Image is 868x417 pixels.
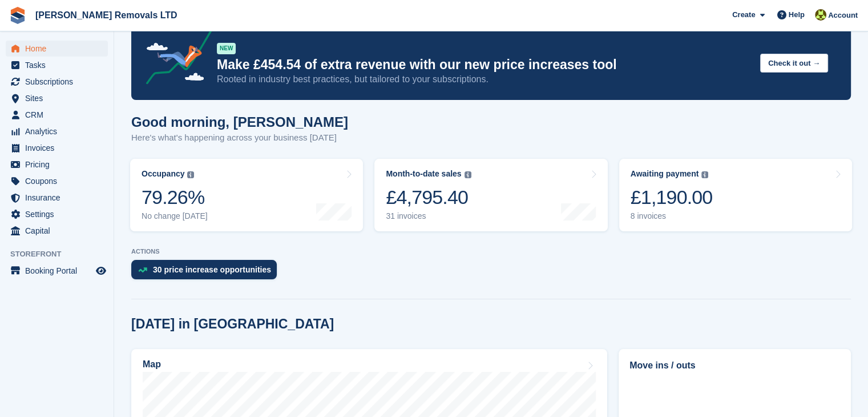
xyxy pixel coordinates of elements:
[25,41,94,57] span: Home
[629,359,840,372] h2: Move ins / outs
[142,186,208,209] div: 79.26%
[6,263,108,279] a: menu
[94,264,108,278] a: Preview store
[143,359,161,370] h2: Map
[136,23,216,89] img: price-adjustments-announcement-icon-8257ccfd72463d97f412b2fc003d46551f7dbcb40ab6d574587a9cd5c0d94...
[217,43,236,54] div: NEW
[142,211,208,221] div: No change [DATE]
[6,123,108,139] a: menu
[25,74,94,90] span: Subscriptions
[828,10,858,21] span: Account
[619,159,852,231] a: Awaiting payment £1,190.00 8 invoices
[732,9,755,21] span: Create
[25,190,94,206] span: Insurance
[131,131,348,145] p: Here's what's happening across your business [DATE]
[701,171,708,178] img: icon-info-grey-7440780725fd019a000dd9b08b2336e03edf1995a4989e88bcd33f0948082b44.svg
[6,190,108,206] a: menu
[138,267,147,272] img: price_increase_opportunities-93ffe204e8149a01c8c9dc8f82e8f89637d9d84a8eef4429ea346261dce0b2c0.svg
[131,316,334,332] h2: [DATE] in [GEOGRAPHIC_DATA]
[25,263,94,279] span: Booking Portal
[130,159,363,231] a: Occupancy 79.26% No change [DATE]
[25,90,94,106] span: Sites
[25,157,94,173] span: Pricing
[131,248,851,255] p: ACTIONS
[31,6,182,25] a: [PERSON_NAME] Removals LTD
[6,206,108,222] a: menu
[25,206,94,222] span: Settings
[6,90,108,106] a: menu
[187,171,194,178] img: icon-info-grey-7440780725fd019a000dd9b08b2336e03edf1995a4989e88bcd33f0948082b44.svg
[631,211,713,221] div: 8 invoices
[6,41,108,57] a: menu
[217,57,751,73] p: Make £454.54 of extra revenue with our new price increases tool
[25,123,94,139] span: Analytics
[10,248,114,260] span: Storefront
[386,211,471,221] div: 31 invoices
[6,140,108,156] a: menu
[6,74,108,90] a: menu
[6,57,108,73] a: menu
[6,223,108,239] a: menu
[131,114,348,130] h1: Good morning, [PERSON_NAME]
[9,7,26,24] img: stora-icon-8386f47178a22dfd0bd8f6a31ec36ba5ce8667c1dd55bd0f319d3a0aa187defe.svg
[6,173,108,189] a: menu
[217,73,751,86] p: Rooted in industry best practices, but tailored to your subscriptions.
[6,107,108,123] a: menu
[386,169,461,179] div: Month-to-date sales
[25,57,94,73] span: Tasks
[25,140,94,156] span: Invoices
[25,223,94,239] span: Capital
[142,169,184,179] div: Occupancy
[386,186,471,209] div: £4,795.40
[6,157,108,173] a: menu
[25,107,94,123] span: CRM
[631,186,713,209] div: £1,190.00
[631,169,699,179] div: Awaiting payment
[760,54,828,73] button: Check it out →
[374,159,607,231] a: Month-to-date sales £4,795.40 31 invoices
[131,260,282,285] a: 30 price increase opportunities
[815,9,826,21] img: Sean Glenn
[25,173,94,189] span: Coupons
[789,9,805,21] span: Help
[153,265,271,274] div: 30 price increase opportunities
[465,171,471,178] img: icon-info-grey-7440780725fd019a000dd9b08b2336e03edf1995a4989e88bcd33f0948082b44.svg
